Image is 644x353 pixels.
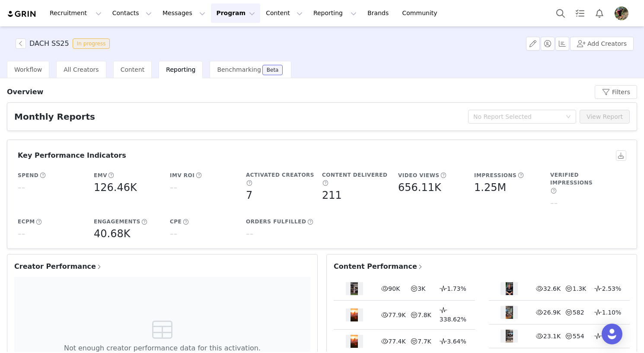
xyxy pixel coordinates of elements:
[107,3,157,23] button: Contacts
[73,38,110,49] span: In progress
[590,3,609,23] button: Notifications
[397,3,446,23] a: Community
[64,344,261,352] span: Not enough creator performance data for this activation.
[322,188,342,203] h5: 211
[571,3,590,23] a: Tasks
[351,335,358,348] img: content thumbnail
[351,308,358,321] img: content thumbnail
[18,218,35,226] h5: eCPM
[447,338,466,345] span: 3.64%
[211,3,260,23] button: Program
[615,6,628,20] img: 39fce1b4-7a08-488a-972d-513d0c047b73.jpeg
[595,85,637,99] button: Filters
[94,172,107,179] h5: EMV
[246,171,314,179] h5: Activated Creators
[447,285,466,292] span: 1.73%
[398,172,440,179] h5: Video Views
[566,114,571,120] i: icon: down
[573,309,584,316] span: 582
[543,309,561,316] span: 26.9K
[267,67,279,73] div: Beta
[551,3,570,23] button: Search
[18,172,38,179] h5: Spend
[121,66,145,73] span: Content
[388,285,400,292] span: 90K
[18,180,25,195] h5: --
[170,226,177,242] h5: --
[550,195,558,211] h5: --
[246,226,253,242] h5: --
[506,330,513,343] img: content thumbnail
[573,285,586,292] span: 1.3K
[261,3,308,23] button: Content
[543,333,561,340] span: 23.1K
[334,261,424,272] span: Content Performance
[322,171,388,179] h5: Content Delivered
[602,285,621,292] span: 2.53%
[418,338,431,345] span: 7.7K
[506,282,513,295] img: content thumbnail
[543,285,561,292] span: 32.6K
[18,226,25,242] h5: --
[7,10,37,18] img: grin logo
[550,171,622,187] h5: Verified Impressions
[94,218,140,226] h5: Engagements
[166,66,195,73] span: Reporting
[602,324,622,344] div: Open Intercom Messenger
[94,180,137,195] h5: 126.46K
[362,3,396,23] a: Brands
[388,312,405,318] span: 77.9K
[170,180,177,195] h5: --
[64,66,99,73] span: All Creators
[351,282,358,295] img: content thumbnail
[14,66,42,73] span: Workflow
[246,218,306,226] h5: Orders Fulfilled
[573,333,584,340] span: 554
[29,38,69,49] h3: DACH SS25
[45,3,107,23] button: Recruitment
[7,87,43,97] h3: Overview
[217,66,261,73] span: Benchmarking
[602,309,621,316] span: 1.10%
[14,110,95,123] h2: Monthly Reports
[170,218,182,226] h5: CPE
[14,261,102,272] span: Creator Performance
[474,180,506,195] h5: 1.25M
[246,188,252,203] h5: 7
[418,312,431,318] span: 7.8K
[94,226,130,242] h5: 40.68K
[440,316,466,323] span: 338.62%
[473,112,561,121] div: No Report Selected
[506,306,513,319] img: content thumbnail
[157,3,210,23] button: Messages
[398,180,441,195] h5: 656.11K
[308,3,362,23] button: Reporting
[18,150,126,161] h3: Key Performance Indicators
[609,6,637,20] button: Profile
[170,172,194,179] h5: IMV ROI
[388,338,405,345] span: 77.4K
[570,37,634,51] button: Add Creators
[580,110,630,124] button: View Report
[474,172,516,179] h5: Impressions
[418,285,425,292] span: 3K
[16,38,113,49] span: [object Object]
